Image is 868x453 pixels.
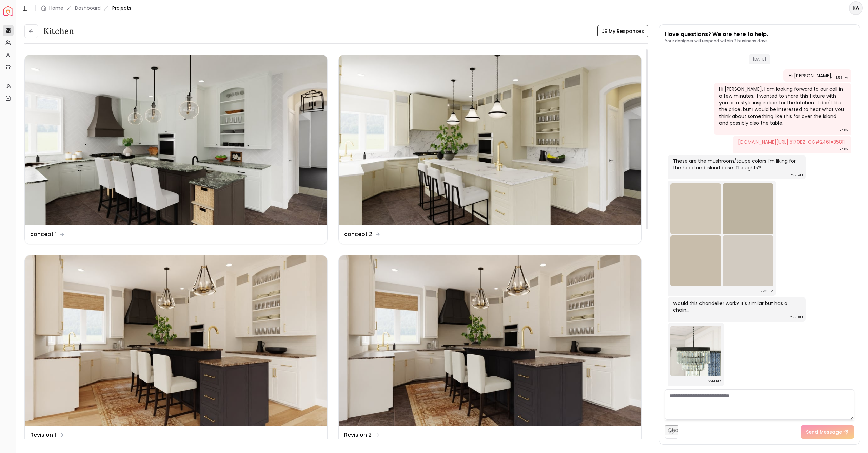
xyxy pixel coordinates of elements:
div: 1:56 PM [836,74,849,81]
img: concept 2 [339,55,641,225]
div: 2:32 PM [790,172,803,179]
span: [DATE] [749,54,770,64]
span: KA [850,2,862,14]
p: Your designer will respond within 2 business days. [665,38,769,44]
a: Revision 2Revision 2 [338,255,642,445]
img: Chat Image [670,326,721,376]
p: Have questions? We are here to help. [665,30,769,38]
img: Revision 1 [25,255,327,426]
div: These are the mushroom/taupe colors I'm liking for the hood and island base. Thoughts? [673,158,799,171]
span: Projects [112,5,131,12]
dd: concept 1 [30,230,57,239]
a: Revision 1Revision 1 [24,255,328,445]
div: 2:32 PM [761,288,773,294]
img: concept 1 [25,55,327,225]
a: [DOMAIN_NAME][URL] 5170BZ-CG#2461=35811 [738,139,845,145]
h3: Kitchen [43,26,74,37]
div: Hi [PERSON_NAME], [789,72,832,79]
span: My Responses [609,28,644,35]
img: Spacejoy Logo [3,6,13,16]
button: KA [849,1,863,15]
div: 1:57 PM [837,127,849,134]
dd: Revision 2 [344,431,372,439]
dd: concept 2 [344,230,372,239]
img: Chat Image [723,235,773,286]
div: Would this chandelier work? It's similar but has a chain... [673,300,799,313]
img: Chat Image [670,235,721,286]
a: concept 1concept 1 [24,55,328,244]
div: 1:57 PM [837,146,849,153]
div: 2:44 PM [790,314,803,321]
button: My Responses [597,25,648,37]
a: concept 2concept 2 [338,55,642,244]
img: Revision 2 [339,255,641,426]
img: Chat Image [723,183,773,234]
dd: Revision 1 [30,431,56,439]
img: Chat Image [670,183,721,234]
div: 2:44 PM [708,378,721,385]
a: Spacejoy [3,6,13,16]
a: Home [49,5,63,12]
a: Dashboard [75,5,101,12]
nav: breadcrumb [41,5,131,12]
div: Hi [PERSON_NAME], I am looking forward to our call in a few minutes. I wanted to share this fixtu... [719,86,845,126]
